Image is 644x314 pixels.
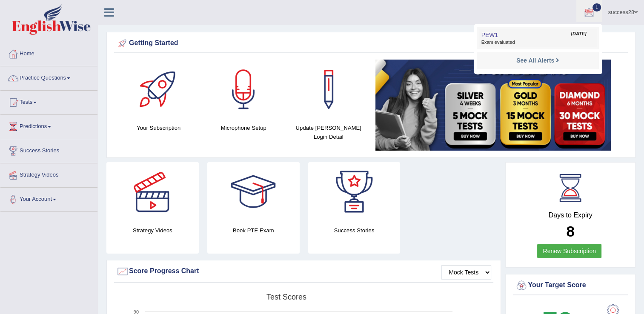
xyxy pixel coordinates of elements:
[566,223,574,240] b: 8
[479,29,597,47] a: PEW1 [DATE] Exam evaluated
[106,226,199,235] h4: Strategy Videos
[0,115,97,136] a: Predictions
[206,123,282,132] h4: Microphone Setup
[516,57,554,64] strong: See All Alerts
[537,244,601,258] a: Renew Subscription
[0,91,97,112] a: Tests
[308,226,401,235] h4: Success Stories
[266,293,306,301] tspan: Test scores
[515,279,626,292] div: Your Target Score
[120,123,197,132] h4: Your Subscription
[481,39,595,46] span: Exam evaluated
[0,163,97,185] a: Strategy Videos
[481,31,498,38] span: PEW1
[290,123,367,141] h4: Update [PERSON_NAME] Login Detail
[0,139,97,160] a: Success Stories
[375,60,611,151] img: small5.jpg
[592,3,601,11] span: 1
[0,188,97,209] a: Your Account
[514,56,561,65] a: See All Alerts
[116,37,626,50] div: Getting Started
[207,226,300,235] h4: Book PTE Exam
[0,66,97,88] a: Practice Questions
[515,211,626,219] h4: Days to Expiry
[116,265,491,278] div: Score Progress Chart
[571,31,586,37] span: [DATE]
[0,42,97,63] a: Home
